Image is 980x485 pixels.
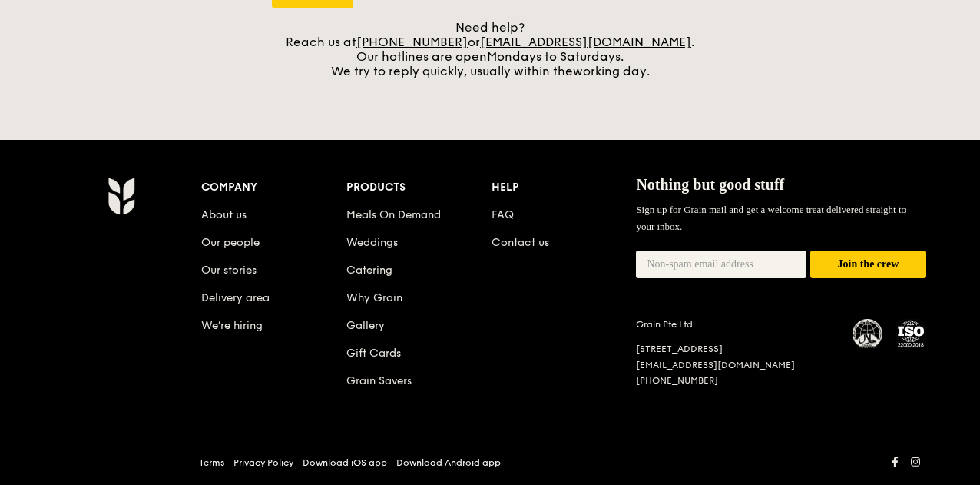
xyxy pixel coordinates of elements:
[201,177,346,198] div: Company
[480,35,691,49] a: [EMAIL_ADDRESS][DOMAIN_NAME]
[346,208,441,221] a: Meals On Demand
[810,251,926,279] button: Join the crew
[201,319,263,332] a: We’re hiring
[492,208,514,221] a: FAQ
[201,291,270,304] a: Delivery area
[346,291,402,304] a: Why Grain
[573,64,650,78] span: working day.
[636,375,718,386] a: [PHONE_NUMBER]
[346,264,392,277] a: Catering
[346,236,398,249] a: Weddings
[233,457,293,469] a: Privacy Policy
[346,319,385,332] a: Gallery
[492,177,637,198] div: Help
[346,347,401,360] a: Gift Cards
[896,318,926,349] img: ISO Certified
[636,318,834,331] div: Grain Pte Ltd
[636,204,906,232] span: Sign up for Grain mail and get a welcome treat delivered straight to your inbox.
[396,457,501,469] a: Download Android app
[346,177,492,198] div: Products
[492,236,549,249] a: Contact us
[346,374,412,387] a: Grain Savers
[201,264,257,277] a: Our stories
[108,177,134,215] img: Grain
[853,319,883,350] img: MUIS Halal Certified
[201,236,260,249] a: Our people
[636,343,834,356] div: [STREET_ADDRESS]
[636,251,806,278] input: Non-spam email address
[199,457,224,469] a: Terms
[201,208,247,221] a: About us
[272,20,708,78] div: Need help? Reach us at or . Our hotlines are open We try to reply quickly, usually within the
[487,49,624,64] span: Mondays to Saturdays.
[303,457,387,469] a: Download iOS app
[636,360,795,370] a: [EMAIL_ADDRESS][DOMAIN_NAME]
[636,176,784,193] span: Nothing but good stuff
[356,35,468,49] a: [PHONE_NUMBER]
